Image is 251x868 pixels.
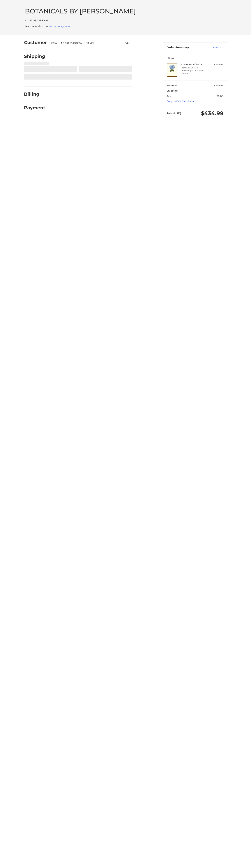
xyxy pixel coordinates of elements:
[167,100,194,103] a: Coupon/Gift Certificate
[167,95,171,97] span: Tax
[222,89,223,92] span: --
[181,69,208,75] li: Frame Style Gold Bead Option 1
[167,84,177,87] span: Subtotal
[24,105,45,111] h2: Payment
[201,110,223,117] span: $434.99
[214,84,223,87] span: $434.99
[217,95,223,97] span: $0.00
[122,40,132,46] button: Edit
[167,89,178,92] span: Shipping
[181,63,208,66] h4: 1 x HYDRANGEA III
[167,57,223,59] h3: 1 Item
[24,91,45,97] h2: Billing
[181,66,208,69] li: Print Size 26 x 38
[51,41,115,45] div: [EMAIL_ADDRESS][DOMAIN_NAME]
[25,25,226,28] p: Learn more about our .
[205,46,223,49] a: Edit Cart
[24,54,45,59] h2: Shipping
[49,25,70,28] a: return policy here
[25,19,48,22] b: ALL SALES ARE FINAL
[209,63,223,66] div: $434.99
[167,46,205,49] h3: Order Summary
[24,40,47,45] h2: Customer
[25,7,136,15] a: BOTANICALS BY [PERSON_NAME]
[167,112,181,115] span: Total (USD)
